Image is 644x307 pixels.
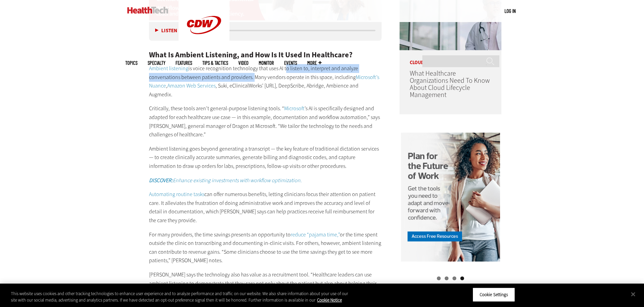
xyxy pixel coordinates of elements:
a: Microsoft [284,105,305,112]
a: reduce “pajama time,” [291,231,340,238]
span: More [307,60,321,65]
p: Ambient listening goes beyond generating a transcript — the key feature of traditional dictation ... [149,145,382,171]
a: Events [284,60,297,65]
p: Cloud [400,50,501,65]
a: Tips & Tactics [202,60,228,65]
span: Topics [125,60,137,65]
a: 3 [453,276,456,280]
a: 4 [460,276,464,280]
div: This website uses cookies and other tracking technologies to enhance user experience and to analy... [11,290,354,304]
a: 2 [445,276,448,280]
a: Automating routine tasks [149,191,204,198]
p: Critically, these tools aren’t general-purpose listening tools. “ ’s AI is specifically designed ... [149,104,382,139]
img: future of work right rail [401,133,500,263]
button: Cookie Settings [473,288,515,302]
a: Video [238,60,249,65]
p: is voice recognition technology that uses AI to listen to, interpret and analyze conversations be... [149,64,382,99]
a: More information about your privacy [317,297,342,303]
a: 1 [437,276,441,280]
div: User menu [504,7,516,15]
a: MonITor [259,60,274,65]
a: Features [176,60,192,65]
p: can offer numerous benefits, letting clinicians focus their attention on patient care. It allevia... [149,190,382,225]
p: [PERSON_NAME] says the technology also has value as a recruitment tool. “Healthcare leaders can u... [149,270,382,296]
button: Close [626,287,641,302]
strong: DISCOVER: [149,177,173,184]
a: Log in [504,8,516,14]
a: What Healthcare Organizations Need To Know About Cloud Lifecycle Management [410,69,490,99]
a: CDW [179,45,229,52]
p: For many providers, the time savings presents an opportunity to or the time spent outside the cli... [149,230,382,265]
span: Specialty [148,60,165,65]
a: Amazon Web Services [167,82,216,89]
a: DISCOVER:Enhance existing investments with workflow optimization. [149,177,302,184]
em: Enhance existing investments with workflow optimization. [149,177,302,184]
img: Home [127,7,168,14]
